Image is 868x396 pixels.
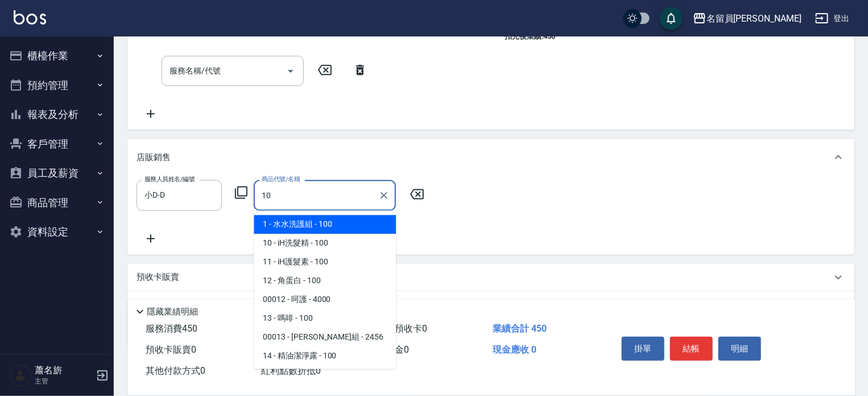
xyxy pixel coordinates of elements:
img: Logo [14,10,46,25]
span: 使用預收卡 0 [377,323,428,334]
span: 服務消費 450 [146,323,197,334]
span: 00012 - 呵護 - 4000 [254,291,396,309]
span: 13 - 嗎啡 - 100 [254,309,396,328]
div: 其他付款方式 [127,291,854,319]
div: 名留員[PERSON_NAME] [706,11,801,26]
span: 15 - 深層洗髮精 - 100 [254,366,396,385]
p: 店販銷售 [137,152,171,164]
button: 名留員[PERSON_NAME] [688,7,806,30]
button: Open [282,62,300,80]
p: 主管 [35,376,93,386]
span: 其他付款方式 0 [146,365,205,376]
div: 預收卡販賣 [127,264,854,291]
button: Clear [376,187,392,203]
p: 其他付款方式 [137,299,193,311]
button: save [660,7,683,30]
button: 員工及薪資 [5,158,109,188]
p: 預收卡販賣 [137,271,179,283]
button: 客戶管理 [5,129,109,159]
span: 業績合計 450 [493,323,547,334]
div: 店販銷售 [127,139,854,175]
button: 預約管理 [5,71,109,100]
span: 14 - 精油潔淨露 - 100 [254,347,396,366]
span: 00013 - [PERSON_NAME]組 - 2456 [254,328,396,347]
span: 1 - 水水洗護組 - 100 [254,215,396,234]
span: 紅利點數折抵 0 [261,365,321,376]
span: 12 - 角蛋白 - 100 [254,272,396,291]
p: 隱藏業績明細 [147,306,198,318]
button: 商品管理 [5,188,109,218]
span: 10 - iH洗髮精 - 100 [254,234,396,253]
button: 報表及分析 [5,100,109,129]
button: 明細 [718,337,761,361]
button: 資料設定 [5,217,109,247]
button: 結帳 [670,337,713,361]
label: 服務人員姓名/編號 [144,175,195,183]
img: Person [9,364,32,387]
label: 商品代號/名稱 [262,175,300,183]
button: 登出 [811,8,854,29]
button: 櫃檯作業 [5,41,109,71]
button: 掛單 [622,337,664,361]
span: 預收卡販賣 0 [146,344,196,355]
h5: 蕭名旂 [35,365,93,376]
span: 11 - iH護髮素 - 100 [254,253,396,272]
span: 現金應收 0 [493,344,536,355]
